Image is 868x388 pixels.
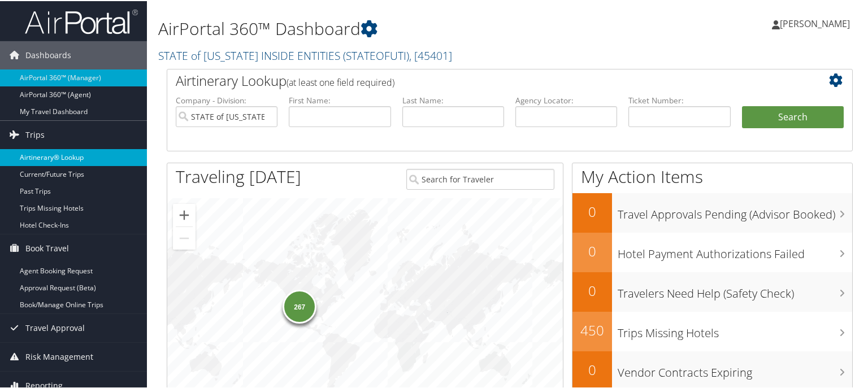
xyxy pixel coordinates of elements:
a: 450Trips Missing Hotels [572,311,852,350]
h2: 0 [572,359,612,378]
a: STATE of [US_STATE] INSIDE ENTITIES [158,47,452,62]
h2: 0 [572,241,612,260]
h2: 0 [572,280,612,299]
span: [PERSON_NAME] [780,16,850,29]
span: , [ 45401 ] [409,47,452,62]
h3: Vendor Contracts Expiring [618,358,852,380]
h3: Hotel Payment Authorizations Failed [618,239,852,261]
h1: AirPortal 360™ Dashboard [158,16,627,40]
button: Zoom out [173,226,196,249]
h1: Traveling [DATE] [176,164,301,188]
h1: My Action Items [572,164,852,188]
span: Travel Approval [25,313,85,341]
div: 267 [283,289,316,322]
span: Trips [25,120,45,148]
span: (at least one field required) [287,75,394,88]
span: Book Travel [25,233,69,261]
span: Dashboards [25,40,71,68]
label: Ticket Number: [628,94,730,105]
input: Search for Traveler [406,168,554,189]
h3: Trips Missing Hotels [618,319,852,340]
a: 0Travelers Need Help (Safety Check) [572,271,852,311]
button: Zoom in [173,203,196,225]
span: Risk Management [25,342,93,370]
img: airportal-logo.png [25,7,138,34]
a: 0Hotel Payment Authorizations Failed [572,232,852,271]
h2: Airtinerary Lookup [176,70,787,89]
a: 0Travel Approvals Pending (Advisor Booked) [572,192,852,232]
h3: Travel Approvals Pending (Advisor Booked) [618,200,852,221]
h2: 450 [572,320,612,339]
h2: 0 [572,201,612,220]
label: Company - Division: [176,94,277,105]
label: Last Name: [402,94,504,105]
label: Agency Locator: [515,94,617,105]
button: Search [742,105,844,128]
span: ( STATEOFUTI ) [343,47,409,62]
a: [PERSON_NAME] [772,6,861,40]
label: First Name: [289,94,390,105]
h3: Travelers Need Help (Safety Check) [618,279,852,300]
